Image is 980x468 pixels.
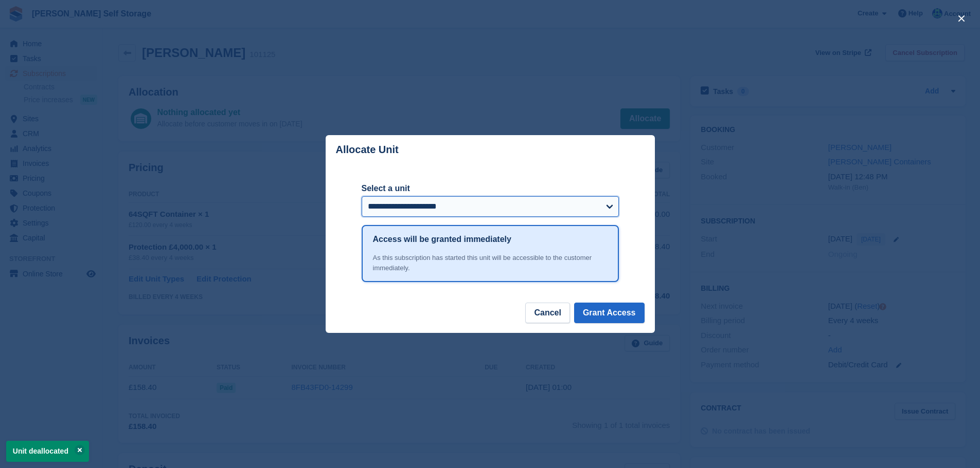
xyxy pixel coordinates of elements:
[373,253,608,273] div: As this subscription has started this unit will be accessible to the customer immediately.
[525,303,569,323] button: Cancel
[574,303,645,323] button: Grant Access
[6,441,89,462] p: Unit deallocated
[373,233,511,246] h1: Access will be granted immediately
[953,10,970,27] button: close
[362,182,619,195] label: Select a unit
[336,144,399,156] p: Allocate Unit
